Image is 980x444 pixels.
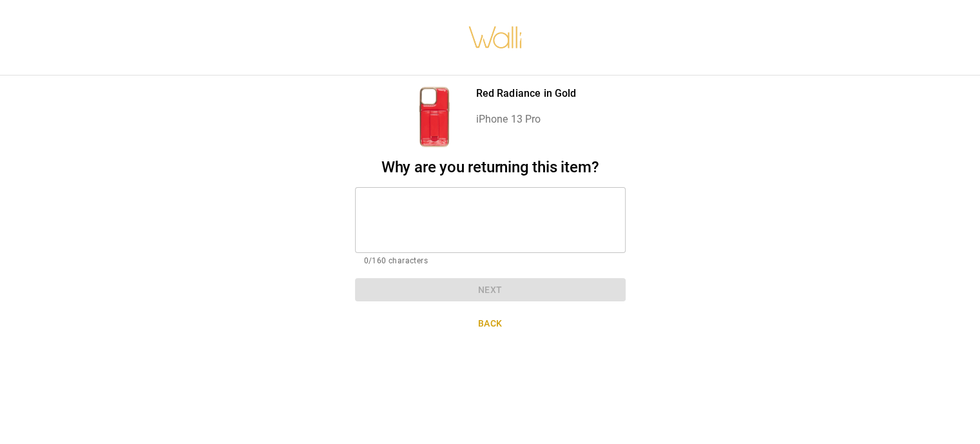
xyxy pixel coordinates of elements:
img: walli-inc.myshopify.com [468,10,523,65]
p: Red Radiance in Gold [476,86,576,101]
p: 0/160 characters [364,255,617,268]
button: Back [355,312,626,336]
p: iPhone 13 Pro [476,112,576,127]
h2: Why are you returning this item? [355,158,626,177]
